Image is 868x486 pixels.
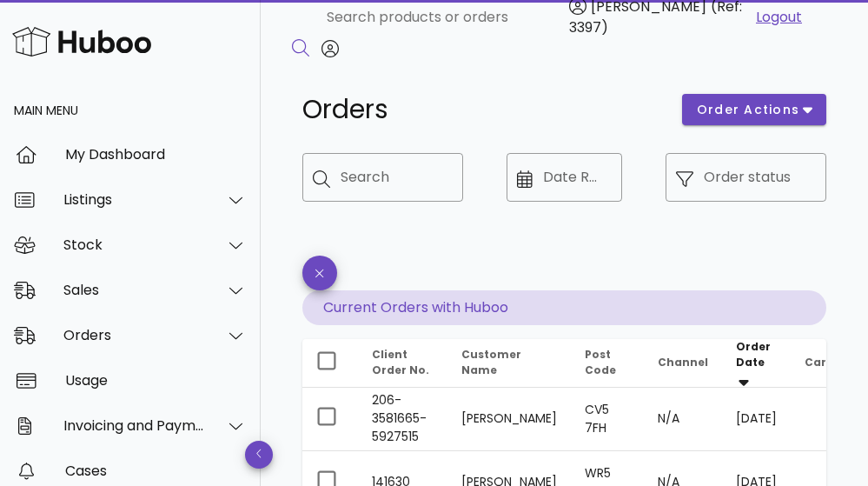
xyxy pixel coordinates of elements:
div: Usage [65,372,247,389]
th: Customer Name [447,339,571,388]
span: Customer Name [461,347,521,377]
span: Client Order No. [372,347,429,377]
td: 206-3581665-5927515 [358,388,447,451]
span: Order Date [736,339,771,369]
span: order actions [696,101,800,119]
th: Order Date: Sorted descending. Activate to remove sorting. [722,339,791,388]
div: Stock [63,236,205,253]
h1: Orders [302,94,661,125]
p: Current Orders with Huboo [302,290,826,325]
span: Channel [658,355,708,369]
td: [PERSON_NAME] [447,388,571,451]
span: Post Code [585,347,616,377]
div: Cases [65,463,247,479]
div: My Dashboard [65,146,247,163]
img: Huboo Logo [12,23,151,60]
button: order actions [682,94,826,125]
td: N/A [644,388,722,451]
td: CV5 7FH [571,388,644,451]
th: Channel [644,339,722,388]
a: Logout [756,7,802,28]
th: Carrier [791,339,861,388]
div: Invoicing and Payments [63,417,205,434]
span: Carrier [805,355,847,369]
div: Sales [63,282,205,298]
td: [DATE] [722,388,791,451]
div: Orders [63,327,205,343]
div: Listings [63,191,205,208]
th: Post Code [571,339,644,388]
th: Client Order No. [358,339,447,388]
